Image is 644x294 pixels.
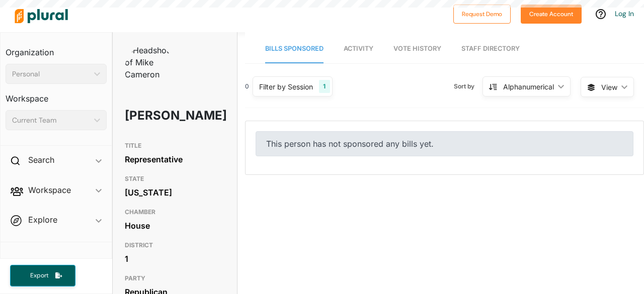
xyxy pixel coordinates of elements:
[125,173,225,185] h3: STATE
[23,271,55,280] span: Export
[265,45,324,52] span: Bills Sponsored
[125,140,225,152] h3: TITLE
[10,265,75,286] button: Export
[6,38,107,60] h3: Organization
[601,82,617,92] span: View
[615,9,634,18] a: Log In
[265,35,324,63] a: Bills Sponsored
[125,185,225,200] div: [US_STATE]
[125,206,225,218] h3: CHAMBER
[344,45,373,52] span: Activity
[453,8,511,19] a: Request Demo
[125,101,185,131] h1: [PERSON_NAME]
[125,218,225,233] div: House
[245,82,249,91] div: 0
[319,80,330,93] div: 1
[12,115,90,126] div: Current Team
[503,81,554,92] div: Alphanumerical
[454,82,482,91] span: Sort by
[12,69,90,79] div: Personal
[393,45,441,52] span: Vote History
[521,8,582,19] a: Create Account
[256,131,633,156] div: This person has not sponsored any bills yet.
[393,35,441,63] a: Vote History
[125,251,225,266] div: 1
[125,272,225,284] h3: PARTY
[125,44,175,80] img: Headshot of Mike Cameron
[259,81,313,92] div: Filter by Session
[344,35,373,63] a: Activity
[453,5,511,24] button: Request Demo
[521,5,582,24] button: Create Account
[125,152,225,167] div: Representative
[125,239,225,251] h3: DISTRICT
[461,35,520,63] a: Staff Directory
[28,154,54,165] h2: Search
[6,84,107,106] h3: Workspace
